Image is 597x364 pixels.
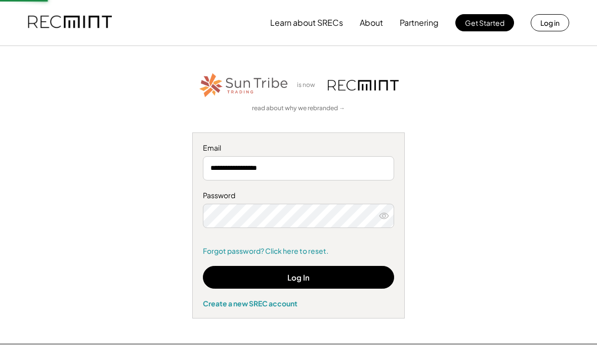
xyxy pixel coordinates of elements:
[531,14,569,31] button: Log in
[360,13,383,33] button: About
[400,13,439,33] button: Partnering
[28,6,112,40] img: recmint-logotype%403x.png
[455,14,514,31] button: Get Started
[203,299,394,308] div: Create a new SREC account
[203,191,394,201] div: Password
[198,71,289,99] img: STT_Horizontal_Logo%2B-%2BColor.png
[203,266,394,289] button: Log In
[270,13,343,33] button: Learn about SRECs
[294,81,323,89] div: is now
[252,104,345,113] a: read about why we rebranded →
[328,80,399,90] img: recmint-logotype%403x.png
[203,143,394,153] div: Email
[203,246,394,256] a: Forgot password? Click here to reset.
